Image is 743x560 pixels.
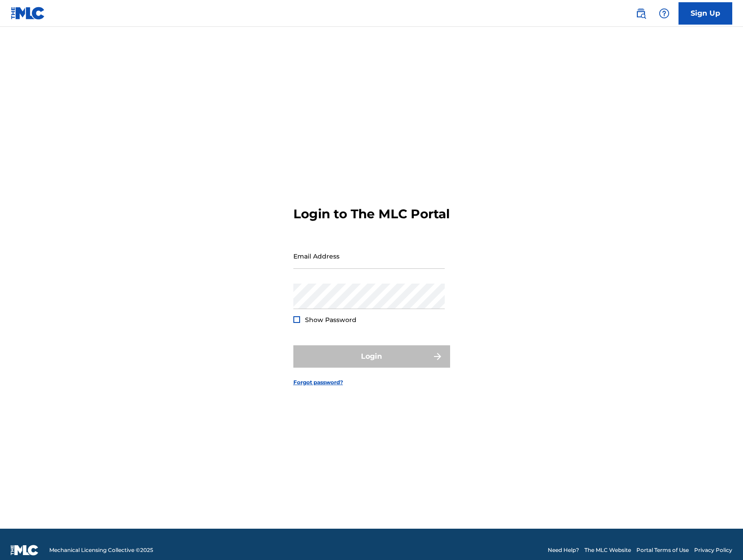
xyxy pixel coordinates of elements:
[584,546,631,554] a: The MLC Website
[49,546,153,554] span: Mechanical Licensing Collective © 2025
[679,2,732,25] a: Sign Up
[694,546,732,554] a: Privacy Policy
[305,316,356,324] span: Show Password
[636,8,646,19] img: search
[293,206,450,222] h3: Login to The MLC Portal
[11,7,45,20] img: MLC Logo
[548,546,579,554] a: Need Help?
[293,378,343,386] a: Forgot password?
[659,8,670,19] img: help
[655,4,673,22] div: Help
[636,546,689,554] a: Portal Terms of Use
[11,545,39,556] img: logo
[632,4,650,22] a: Public Search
